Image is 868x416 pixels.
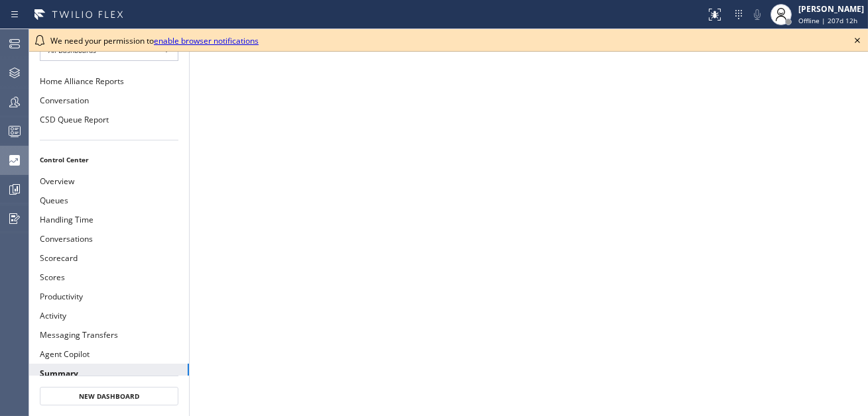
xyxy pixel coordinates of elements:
[29,364,189,383] button: Summary
[29,110,189,129] button: CSD Queue Report
[29,248,189,268] button: Scorecard
[29,210,189,229] button: Handling Time
[29,91,189,110] button: Conversation
[29,325,189,344] button: Messaging Transfers
[29,306,189,325] button: Activity
[29,172,189,191] button: Overview
[29,229,189,248] button: Conversations
[748,5,767,24] button: Mute
[40,387,178,405] button: New Dashboard
[29,287,189,306] button: Productivity
[29,191,189,210] button: Queues
[154,35,259,46] a: enable browser notifications
[190,29,868,416] iframe: dashboard_9f6bb337dffe
[798,3,864,15] div: [PERSON_NAME]
[50,35,259,46] span: We need your permission to
[29,344,189,364] button: Agent Copilot
[29,268,189,287] button: Scores
[29,72,189,91] button: Home Alliance Reports
[29,151,189,168] li: Control Center
[798,16,857,25] span: Offline | 207d 12h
